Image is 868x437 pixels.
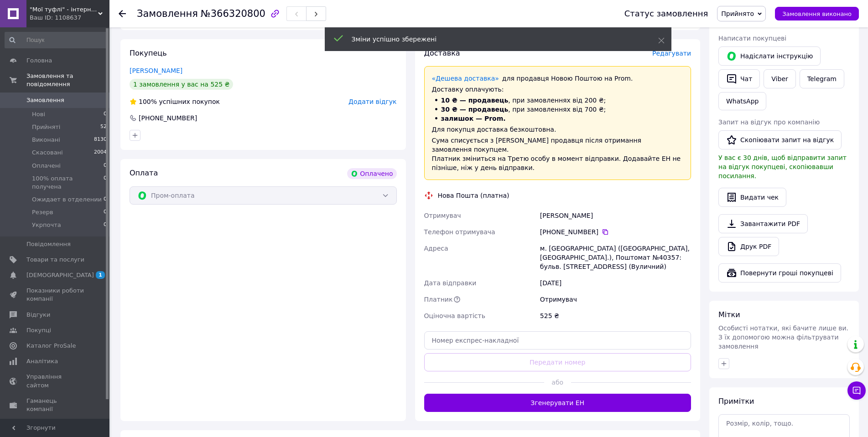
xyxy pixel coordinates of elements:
[424,312,485,319] span: Оціночна вартість
[424,331,691,350] input: Номер експрес-накладної
[718,237,779,256] a: Друк PDF
[436,191,512,200] div: Нова Пошта (платна)
[718,397,754,406] span: Примітки
[718,324,848,350] span: Особисті нотатки, які бачите лише ви. З їх допомогою можна фільтрувати замовлення
[130,169,158,177] span: Оплата
[348,98,396,105] span: Додати відгук
[432,75,499,82] a: «Дешева доставка»
[432,125,684,134] div: Для покупця доставка безкоштовна.
[32,136,60,144] span: Виконані
[782,10,852,17] span: Замовлення виконано
[800,69,844,88] a: Telegram
[96,271,105,279] span: 1
[119,9,126,18] div: Повернутися назад
[424,245,448,252] span: Адреса
[540,227,691,236] div: [PHONE_NUMBER]
[718,214,808,233] a: Завантажити PDF
[538,291,693,308] div: Отримувач
[130,49,167,57] span: Покупець
[352,35,635,44] div: Зміни успішно збережені
[32,110,45,118] span: Нові
[775,7,859,21] button: Замовлення виконано
[104,221,107,229] span: 0
[441,106,509,113] span: 30 ₴ — продавець
[130,97,220,106] div: успішних покупок
[544,378,571,387] span: або
[432,96,684,105] li: , при замовленнях від 200 ₴;
[718,69,760,88] button: Чат
[137,8,198,19] span: Замовлення
[94,136,107,144] span: 8130
[32,208,53,216] span: Резерв
[26,256,84,264] span: Товари та послуги
[32,175,104,191] span: 100% оплата получена
[764,69,795,88] a: Viber
[130,79,233,90] div: 1 замовлення у вас на 525 ₴
[104,175,107,191] span: 0
[94,149,107,157] span: 2004
[424,228,495,236] span: Телефон отримувача
[718,263,841,283] button: Повернути гроші покупцеві
[538,308,693,324] div: 525 ₴
[441,97,509,104] span: 10 ₴ — продавець
[32,221,61,229] span: Укрпочта
[32,123,60,131] span: Прийняті
[100,123,107,131] span: 52
[5,32,108,48] input: Пошук
[26,287,84,303] span: Показники роботи компанії
[26,357,58,365] span: Аналітика
[26,96,64,104] span: Замовлення
[201,8,265,19] span: №366320800
[26,72,109,88] span: Замовлення та повідомлення
[652,50,691,57] span: Редагувати
[718,154,847,180] span: У вас є 30 днів, щоб відправити запит на відгук покупцеві, скопіювавши посилання.
[26,57,52,65] span: Головна
[424,296,453,303] span: Платник
[718,46,821,66] button: Надіслати інструкцію
[718,118,820,126] span: Запит на відгук про компанію
[538,275,693,291] div: [DATE]
[441,115,506,122] span: залишок — Prom.
[718,35,786,42] span: Написати покупцеві
[432,136,684,172] div: Сума списується з [PERSON_NAME] продавця після отримання замовлення покупцем. Платник зміниться н...
[26,397,84,413] span: Гаманець компанії
[26,326,51,334] span: Покупці
[32,149,63,157] span: Скасовані
[432,74,684,83] div: для продавця Новою Поштою на Prom.
[26,311,50,319] span: Відгуки
[139,98,157,105] span: 100%
[138,113,198,123] div: [PHONE_NUMBER]
[721,10,754,17] span: Прийнято
[424,212,461,219] span: Отримувач
[718,130,842,149] button: Скопіювати запит на відгук
[26,342,76,350] span: Каталог ProSale
[847,381,866,400] button: Чат з покупцем
[432,85,684,94] div: Доставку оплачують:
[130,67,182,74] a: [PERSON_NAME]
[718,92,766,110] a: WhatsApp
[26,271,94,279] span: [DEMOGRAPHIC_DATA]
[32,162,61,170] span: Оплачені
[26,373,84,389] span: Управління сайтом
[30,14,109,22] div: Ваш ID: 1108637
[30,5,98,14] span: "Мої туфлі" - інтернет магазин взуття на всі випадки життя.
[104,110,107,118] span: 0
[432,105,684,114] li: , при замовленнях від 700 ₴;
[26,240,71,248] span: Повідомлення
[624,9,708,18] div: Статус замовлення
[424,394,691,412] button: Згенерувати ЕН
[104,208,107,216] span: 0
[538,207,693,224] div: [PERSON_NAME]
[718,188,786,207] button: Видати чек
[424,279,477,287] span: Дата відправки
[347,168,396,179] div: Оплачено
[32,195,102,204] span: Ожидает в отделении
[104,162,107,170] span: 0
[718,310,740,319] span: Мітки
[424,49,460,57] span: Доставка
[104,195,107,204] span: 0
[538,240,693,275] div: м. [GEOGRAPHIC_DATA] ([GEOGRAPHIC_DATA], [GEOGRAPHIC_DATA].), Поштомат №40357: бульв. [STREET_ADD...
